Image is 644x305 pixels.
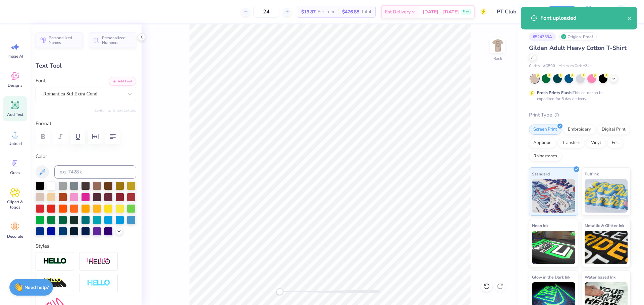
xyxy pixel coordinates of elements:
[603,5,631,18] a: KS
[54,165,136,179] input: e.g. 7428 c
[423,8,459,15] span: [DATE] - [DATE]
[385,8,411,15] span: Est. Delivery
[540,14,627,22] div: Font uploaded
[109,77,136,86] button: Add Font
[563,125,595,135] div: Embroidery
[87,279,110,287] img: Negative Space
[463,9,469,14] span: Free
[7,234,23,239] span: Decorate
[24,284,49,291] strong: Need help?
[253,6,279,18] input: – –
[36,120,136,128] label: Format
[491,39,504,52] img: Back
[318,8,334,15] span: Per Item
[89,32,136,48] button: Personalized Numbers
[36,61,136,70] div: Text Tool
[585,170,599,177] span: Puff Ink
[559,32,597,41] div: Original Proof
[607,138,623,148] div: Foil
[585,222,624,229] span: Metallic & Glitter Ink
[587,138,605,148] div: Vinyl
[558,63,592,69] span: Minimum Order: 24 +
[493,56,502,62] div: Back
[585,274,615,281] span: Water based Ink
[7,54,23,59] span: Image AI
[532,222,548,229] span: Neon Ink
[532,274,570,281] span: Glow in the Dark Ink
[94,108,136,113] button: Switch to Greek Letters
[558,138,585,148] div: Transfers
[543,63,555,69] span: # G500
[301,8,316,15] span: $19.87
[597,125,630,135] div: Digital Print
[529,138,556,148] div: Applique
[585,231,628,264] img: Metallic & Glitter Ink
[43,278,67,289] img: 3D Illusion
[102,35,132,45] span: Personalized Numbers
[627,14,632,22] button: close
[585,179,628,213] img: Puff Ink
[532,231,575,264] img: Neon Ink
[342,8,359,15] span: $476.88
[532,170,550,177] span: Standard
[49,35,79,45] span: Personalized Names
[361,8,371,15] span: Total
[87,257,110,265] img: Shadow
[537,90,573,95] strong: Fresh Prints Flash:
[8,141,22,146] span: Upload
[537,90,620,102] div: This color can be expedited for 5 day delivery.
[43,257,67,265] img: Stroke
[36,153,136,160] label: Color
[36,77,46,85] label: Font
[529,63,540,69] span: Gildan
[276,288,283,295] div: Accessibility label
[4,199,26,210] span: Clipart & logos
[529,125,561,135] div: Screen Print
[36,242,49,250] label: Styles
[529,111,631,119] div: Print Type
[529,44,627,52] span: Gildan Adult Heavy Cotton T-Shirt
[532,179,575,213] img: Standard
[614,5,628,18] img: Kath Sales
[7,112,23,117] span: Add Text
[529,32,556,41] div: # 524353A
[10,170,20,175] span: Greek
[492,5,541,18] input: Untitled Design
[8,83,22,88] span: Designs
[529,151,561,161] div: Rhinestones
[36,32,83,48] button: Personalized Names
